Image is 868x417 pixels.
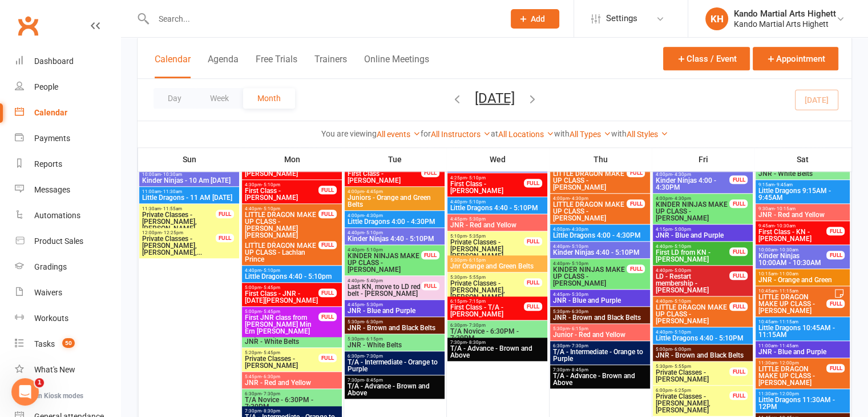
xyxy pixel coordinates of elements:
span: JNR - White Belts [758,170,847,177]
span: 4:40pm [552,244,648,249]
div: FULL [421,282,439,290]
div: Tasks [34,339,55,348]
span: 5:30pm [347,336,442,342]
span: 4:40pm [244,268,340,273]
span: T/A Novice - 6:30PM - 7:30PM [244,396,340,410]
span: T/A Novice - 6:30PM - 7:30PM [450,328,545,342]
span: First JNR class from [PERSON_NAME] Min Ern [PERSON_NAME] [244,314,319,335]
div: FULL [421,251,439,259]
span: - 10:30am [774,223,796,228]
span: Kinder Ninjas 4:40 - 5:10PM [347,235,442,242]
a: What's New [15,357,120,383]
span: 4:45pm [347,302,442,307]
button: [DATE] [475,90,515,106]
span: 6:30pm [552,343,648,348]
span: - 10:30am [777,247,798,252]
span: Jnr Orange and Green Belts [450,263,545,270]
span: - 7:30pm [364,354,383,359]
a: All Instructors [431,130,491,139]
a: Automations [15,203,120,228]
th: Wed [446,147,549,171]
div: FULL [318,312,337,321]
span: 5:00pm [244,285,319,290]
span: - 6:00pm [672,347,691,352]
span: - 5:10pm [570,261,588,266]
span: 4:30pm [244,182,319,187]
span: 10:15am [758,271,847,276]
span: 6:00pm [655,388,730,393]
a: All Types [570,130,611,139]
span: 4:40pm [347,247,422,252]
strong: with [611,129,627,138]
span: - 4:30pm [570,196,588,201]
span: 11:30am [142,206,216,211]
button: Online Meetings [364,54,429,78]
span: - 5:30pm [467,216,486,222]
span: 5:30pm [552,309,648,314]
div: FULL [627,199,645,208]
span: - 7:30pm [467,323,486,328]
div: FULL [216,210,234,218]
span: - 5:00pm [672,268,691,273]
span: T/A - Advance - Brown and Above [347,383,442,396]
span: 5:20pm [244,350,319,355]
span: First Class - KN - [PERSON_NAME] [758,228,827,242]
div: Kando Martial Arts Highett [734,9,836,19]
div: KH [705,7,728,30]
div: FULL [318,288,337,297]
span: 10:45am [758,319,847,324]
span: JNR - Red and Yellow [244,379,340,386]
span: - 4:30pm [570,227,588,232]
div: Workouts [34,314,68,323]
a: All events [377,130,421,139]
span: - 5:45pm [261,350,280,355]
span: Private Classes - [PERSON_NAME] [244,355,319,369]
div: FULL [729,199,748,208]
button: Calendar [155,54,191,78]
span: - 12:00pm [777,360,799,366]
div: FULL [729,271,748,280]
span: Little Dragons 10:45AM - 11:15AM [758,324,847,338]
span: First Class - [PERSON_NAME] [347,170,422,184]
span: LITTLE DRAGON MAKE UP CLASS - [PERSON_NAME] [758,366,827,386]
a: Dashboard [15,49,120,74]
span: 9:45am [758,223,827,228]
span: First Class - T/A - [PERSON_NAME] [450,304,524,318]
span: 7:30pm [450,340,545,345]
div: Kando Martial Arts Highett [734,19,836,29]
div: FULL [318,210,337,218]
span: - 11:15am [777,288,798,294]
span: - 5:10pm [672,330,691,335]
span: Private Classes - [PERSON_NAME], [PERSON_NAME] [450,280,524,300]
span: 4:40pm [655,268,730,273]
span: 10:45am [758,288,827,294]
span: - 5:45pm [261,285,280,290]
strong: for [421,129,431,138]
span: 9:30am [758,206,847,211]
div: FULL [729,391,748,400]
span: 7:30pm [552,367,648,372]
span: 1 [35,378,44,387]
button: Free Trials [256,54,297,78]
span: 4:45pm [450,216,545,222]
button: Trainers [314,54,347,78]
span: JNR - Red and Yellow [758,211,847,218]
a: Clubworx [14,11,42,40]
span: - 10:15am [774,206,796,211]
span: JNR - Blue and Purple [347,307,442,314]
button: Class / Event [663,47,750,70]
span: KINDER NINJAS MAKE UP CLASS - [PERSON_NAME] [347,252,422,273]
span: LD - Restart membership - [PERSON_NAME] [655,273,730,294]
span: - 5:45pm [261,309,280,314]
span: - 12:00pm [777,391,799,396]
span: T/A - Intermediate - Orange to Purple [347,359,442,372]
span: JNR - Red and Yellow [450,222,545,228]
span: 4:00pm [347,189,442,194]
span: 5:30pm [450,275,524,280]
a: Calendar [15,100,120,126]
span: 5:00pm [244,309,319,314]
span: - 8:30pm [467,340,486,345]
span: Add [531,14,545,23]
span: 10:00am [142,172,237,177]
span: 50 [62,338,75,348]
